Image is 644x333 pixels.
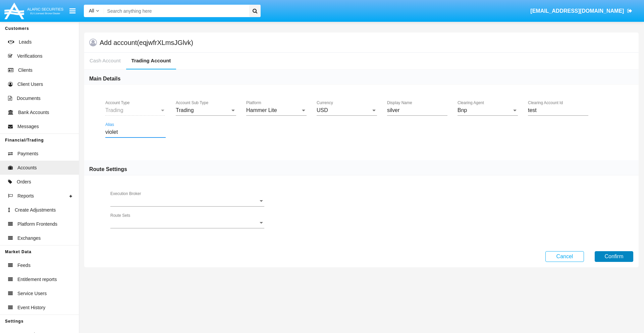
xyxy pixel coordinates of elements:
[527,2,636,20] a: [EMAIL_ADDRESS][DOMAIN_NAME]
[458,107,467,113] span: Bnp
[595,251,633,262] button: Confirm
[246,107,277,113] span: Hammer Lite
[18,67,33,74] span: Clients
[89,75,120,82] h6: Main Details
[17,192,34,200] span: Reports
[100,40,193,45] h5: Add account (eqjwfrXLmsJGlvk)
[17,290,47,297] span: Service Users
[3,1,64,21] img: Logo image
[17,276,57,283] span: Entitlement reports
[89,8,94,13] span: All
[17,150,38,157] span: Payments
[17,95,41,102] span: Documents
[84,7,104,14] a: All
[110,220,258,226] span: Route Sets
[15,207,56,214] span: Create Adjustments
[105,107,123,113] span: Trading
[19,39,32,46] span: Leads
[17,178,31,185] span: Orders
[176,107,194,113] span: Trading
[17,221,57,228] span: Platform Frontends
[17,262,31,269] span: Feeds
[89,166,127,173] h6: Route Settings
[17,304,45,311] span: Event History
[317,107,328,113] span: USD
[17,123,39,130] span: Messages
[17,53,42,60] span: Verifications
[17,235,41,242] span: Exchanges
[545,251,584,262] button: Cancel
[104,5,247,17] input: Search
[17,81,43,88] span: Client Users
[110,198,258,204] span: Execution Broker
[17,164,37,171] span: Accounts
[530,8,624,14] span: [EMAIL_ADDRESS][DOMAIN_NAME]
[18,109,49,116] span: Bank Accounts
